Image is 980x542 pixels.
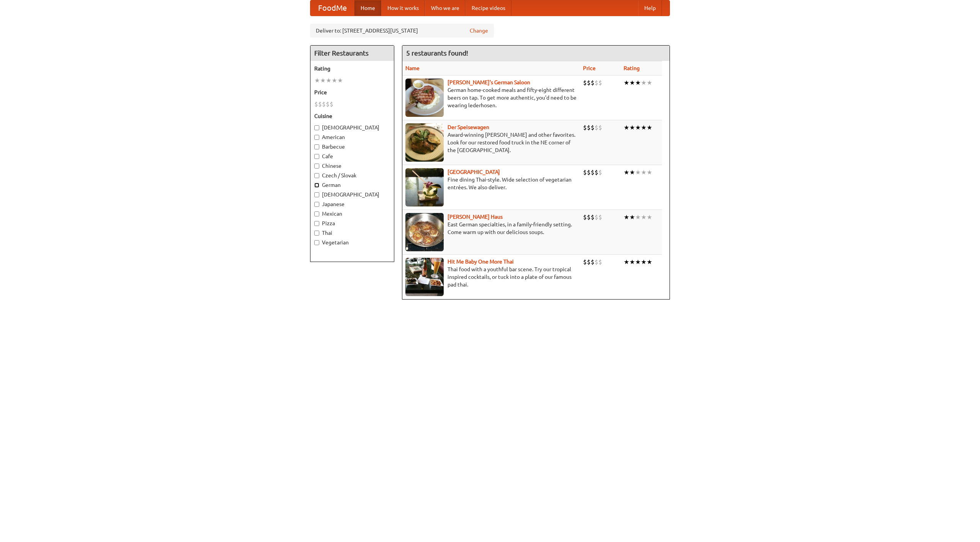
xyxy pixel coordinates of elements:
input: Thai [314,231,319,236]
li: ★ [641,258,647,266]
li: ★ [635,168,641,177]
li: ★ [647,79,652,87]
img: babythai.jpg [405,258,444,296]
ng-pluralize: 5 restaurants found! [406,49,468,57]
a: [PERSON_NAME]'s German Saloon [448,79,530,85]
li: ★ [332,76,337,85]
li: ★ [320,76,326,85]
li: $ [595,168,598,177]
li: $ [587,213,591,221]
li: ★ [629,258,635,266]
li: ★ [635,213,641,221]
input: Czech / Slovak [314,173,319,178]
label: Chinese [314,162,390,170]
li: ★ [624,168,629,177]
li: ★ [635,258,641,266]
b: [GEOGRAPHIC_DATA] [448,169,500,175]
a: How it works [381,0,425,16]
li: $ [587,168,591,177]
li: ★ [641,79,647,87]
a: FoodMe [310,0,354,16]
a: Price [583,65,596,71]
label: Barbecue [314,143,390,151]
li: ★ [624,123,629,132]
a: Name [405,65,420,71]
label: [DEMOGRAPHIC_DATA] [314,124,390,131]
div: Deliver to: [STREET_ADDRESS][US_STATE] [310,24,494,38]
p: German home-cooked meals and fifty-eight different beers on tap. To get more authentic, you'd nee... [405,86,577,109]
li: $ [587,79,591,87]
label: German [314,181,390,189]
li: $ [591,168,595,177]
input: German [314,183,319,188]
li: ★ [647,258,652,266]
li: $ [583,213,587,221]
li: $ [595,213,598,221]
li: $ [591,123,595,132]
li: ★ [647,168,652,177]
input: Cafe [314,154,319,159]
img: speisewagen.jpg [405,123,444,162]
li: $ [591,213,595,221]
a: Home [354,0,381,16]
li: ★ [624,258,629,266]
input: Barbecue [314,144,319,149]
a: [PERSON_NAME] Haus [448,214,503,220]
input: American [314,135,319,140]
li: ★ [624,79,629,87]
label: Japanese [314,200,390,208]
label: Vegetarian [314,239,390,246]
li: ★ [635,123,641,132]
label: Pizza [314,219,390,227]
a: Der Speisewagen [448,124,489,130]
li: ★ [641,123,647,132]
li: $ [598,168,602,177]
img: satay.jpg [405,168,444,206]
p: Award-winning [PERSON_NAME] and other favorites. Look for our restored food truck in the NE corne... [405,131,577,154]
li: $ [587,258,591,266]
img: esthers.jpg [405,79,444,117]
h5: Cuisine [314,112,390,120]
label: Thai [314,229,390,237]
label: American [314,133,390,141]
li: ★ [647,123,652,132]
input: Vegetarian [314,240,319,245]
label: Cafe [314,152,390,160]
input: [DEMOGRAPHIC_DATA] [314,192,319,197]
li: $ [591,79,595,87]
li: $ [595,79,598,87]
input: Chinese [314,164,319,169]
li: ★ [641,168,647,177]
li: $ [330,100,333,108]
li: ★ [314,76,320,85]
h5: Rating [314,65,390,72]
li: ★ [629,168,635,177]
li: $ [583,123,587,132]
li: $ [598,213,602,221]
label: Czech / Slovak [314,172,390,179]
li: $ [583,79,587,87]
a: Rating [624,65,640,71]
a: Hit Me Baby One More Thai [448,259,514,265]
li: $ [591,258,595,266]
h4: Filter Restaurants [310,46,394,61]
input: Pizza [314,221,319,226]
p: Fine dining Thai-style. Wide selection of vegetarian entrées. We also deliver. [405,176,577,191]
li: $ [326,100,330,108]
li: ★ [624,213,629,221]
li: $ [583,258,587,266]
li: ★ [337,76,343,85]
li: $ [595,123,598,132]
input: Mexican [314,211,319,216]
li: ★ [629,213,635,221]
li: $ [318,100,322,108]
a: Help [638,0,662,16]
label: Mexican [314,210,390,218]
li: ★ [647,213,652,221]
li: $ [587,123,591,132]
li: $ [595,258,598,266]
